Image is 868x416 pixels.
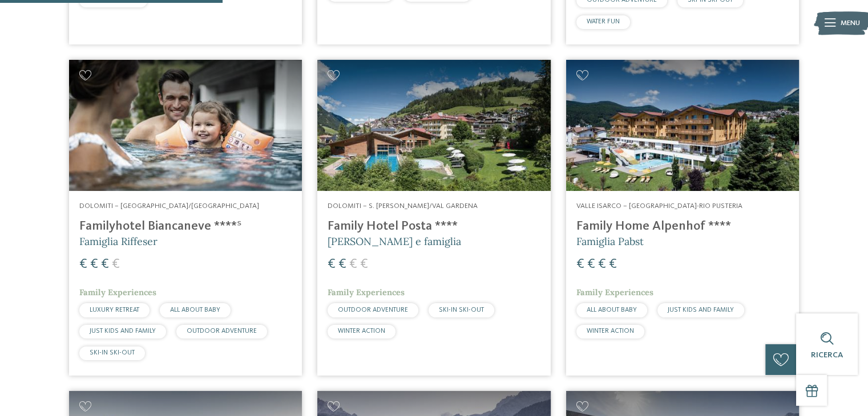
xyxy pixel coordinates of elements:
[317,60,550,191] img: Cercate un hotel per famiglie? Qui troverete solo i migliori!
[79,202,259,210] span: Dolomiti – [GEOGRAPHIC_DATA]/[GEOGRAPHIC_DATA]
[187,328,257,335] span: OUTDOOR ADVENTURE
[587,18,620,25] span: WATER FUN
[328,202,478,210] span: Dolomiti – S. [PERSON_NAME]/Val Gardena
[328,287,405,297] span: Family Experiences
[69,60,302,376] a: Cercate un hotel per famiglie? Qui troverete solo i migliori! Dolomiti – [GEOGRAPHIC_DATA]/[GEOGR...
[576,202,742,210] span: Valle Isarco – [GEOGRAPHIC_DATA]-Rio Pusteria
[79,235,158,248] span: Famiglia Riffeser
[576,235,644,248] span: Famiglia Pabst
[90,307,139,313] span: LUXURY RETREAT
[90,349,135,356] span: SKI-IN SKI-OUT
[566,60,799,376] a: Cercate un hotel per famiglie? Qui troverete solo i migliori! Valle Isarco – [GEOGRAPHIC_DATA]-Ri...
[576,287,653,297] span: Family Experiences
[598,258,606,271] span: €
[69,60,302,191] img: Cercate un hotel per famiglie? Qui troverete solo i migliori!
[79,219,292,234] h4: Familyhotel Biancaneve ****ˢ
[79,287,156,297] span: Family Experiences
[587,328,634,335] span: WINTER ACTION
[566,60,799,191] img: Family Home Alpenhof ****
[338,328,385,335] span: WINTER ACTION
[576,258,584,271] span: €
[170,307,220,313] span: ALL ABOUT BABY
[360,258,368,271] span: €
[811,351,843,359] span: Ricerca
[112,258,120,271] span: €
[317,60,550,376] a: Cercate un hotel per famiglie? Qui troverete solo i migliori! Dolomiti – S. [PERSON_NAME]/Val Gar...
[90,328,156,335] span: JUST KIDS AND FAMILY
[609,258,617,271] span: €
[439,307,484,313] span: SKI-IN SKI-OUT
[101,258,109,271] span: €
[338,307,408,313] span: OUTDOOR ADVENTURE
[587,258,595,271] span: €
[576,219,789,234] h4: Family Home Alpenhof ****
[79,258,87,271] span: €
[349,258,357,271] span: €
[587,307,637,313] span: ALL ABOUT BABY
[668,307,734,313] span: JUST KIDS AND FAMILY
[328,258,336,271] span: €
[90,258,98,271] span: €
[338,258,346,271] span: €
[328,219,540,234] h4: Family Hotel Posta ****
[328,235,461,248] span: [PERSON_NAME] e famiglia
